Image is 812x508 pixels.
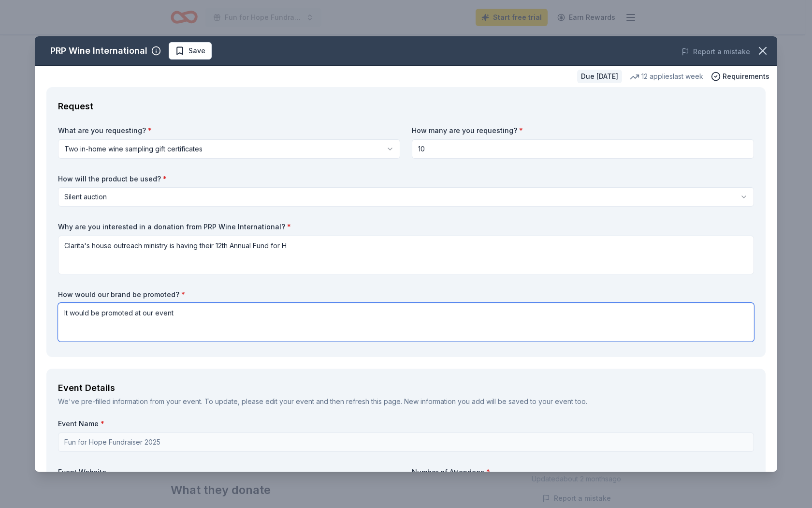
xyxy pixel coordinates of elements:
[711,71,769,82] button: Requirements
[58,303,754,342] textarea: It would be promoted at our event
[58,380,754,396] div: Event Details
[58,467,400,477] label: Event Website
[412,467,754,477] label: Number of Attendees
[58,419,754,429] label: Event Name
[58,236,754,274] textarea: Clarita's house outreach ministry is having their 12th Annual Fund for H
[188,45,205,57] span: Save
[58,126,400,135] label: What are you requesting?
[723,71,769,82] span: Requirements
[58,222,754,232] label: Why are you interested in a donation from PRP Wine International?
[58,396,754,407] div: We've pre-filled information from your event. To update, please edit your event and then refresh ...
[681,46,750,58] button: Report a mistake
[630,71,703,82] div: 12 applies last week
[577,70,622,83] div: Due [DATE]
[169,42,212,60] button: Save
[58,174,754,184] label: How will the product be used?
[58,99,754,114] div: Request
[50,43,147,59] div: PRP Wine International
[58,290,754,299] label: How would our brand be promoted?
[412,126,754,135] label: How many are you requesting?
